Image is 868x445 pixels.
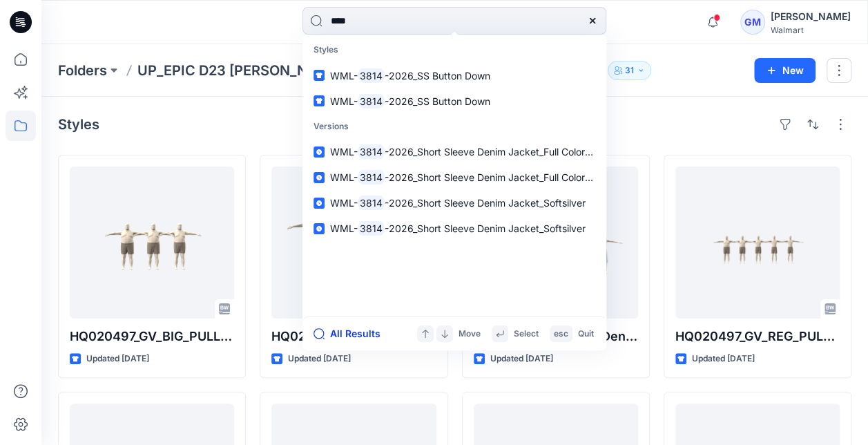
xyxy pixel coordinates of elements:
mark: 3814 [358,220,385,236]
span: WML- [330,171,358,183]
div: Walmart [771,25,851,35]
p: 31 [625,63,634,78]
mark: 3814 [358,195,385,211]
p: Select [514,327,539,341]
mark: 3814 [358,144,385,160]
span: -2026_Short Sleeve Denim Jacket_Softsilver [385,223,586,234]
a: WML-3814-2026_Short Sleeve Denim Jacket_Softsilver [305,216,604,241]
a: WML-3814-2026_Short Sleeve Denim Jacket_Softsilver [305,190,604,216]
p: Updated [DATE] [490,352,553,366]
p: esc [554,327,568,341]
span: WML- [330,223,358,234]
h4: Styles [58,116,99,133]
p: Quit [578,327,594,341]
a: UP_EPIC D23 [PERSON_NAME] [137,61,343,80]
div: GM [740,10,765,35]
mark: 3814 [358,93,385,109]
div: [PERSON_NAME] [771,8,851,25]
span: -2026_SS Button Down [385,70,490,82]
button: All Results [314,325,389,342]
button: 31 [608,61,651,80]
p: HQ020497_GV_REG_PULL ON SHORT [675,327,840,346]
a: WML-3814-2026_SS Button Down [305,63,604,88]
p: HQ022502_GV_BIG_ Denim Jort [271,327,436,346]
p: Versions [305,114,604,140]
p: Updated [DATE] [692,352,755,366]
span: -2026_SS Button Down [385,95,490,107]
a: WML-3814-2026_SS Button Down [305,88,604,114]
mark: 3814 [358,169,385,185]
a: HQ022502_GV_BIG_ Denim Jort [271,167,436,319]
p: Move [459,327,481,341]
span: -2026_Short Sleeve Denim Jacket_Full Colorway [385,146,604,158]
span: -2026_Short Sleeve Denim Jacket_Full Colorway [385,171,604,183]
p: Styles [305,37,604,63]
p: HQ020497_GV_BIG_PULL ON SHORT [70,327,234,346]
mark: 3814 [358,68,385,84]
p: Updated [DATE] [86,352,149,366]
span: -2026_Short Sleeve Denim Jacket_Softsilver [385,197,586,209]
a: WML-3814-2026_Short Sleeve Denim Jacket_Full Colorway [305,139,604,164]
span: WML- [330,197,358,209]
span: WML- [330,70,358,82]
a: HQ020497_GV_REG_PULL ON SHORT [675,167,840,319]
a: HQ020497_GV_BIG_PULL ON SHORT [70,167,234,319]
a: WML-3814-2026_Short Sleeve Denim Jacket_Full Colorway [305,164,604,190]
span: WML- [330,95,358,107]
p: Updated [DATE] [288,352,351,366]
a: Folders [58,61,107,80]
span: WML- [330,146,358,158]
button: New [754,58,816,83]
